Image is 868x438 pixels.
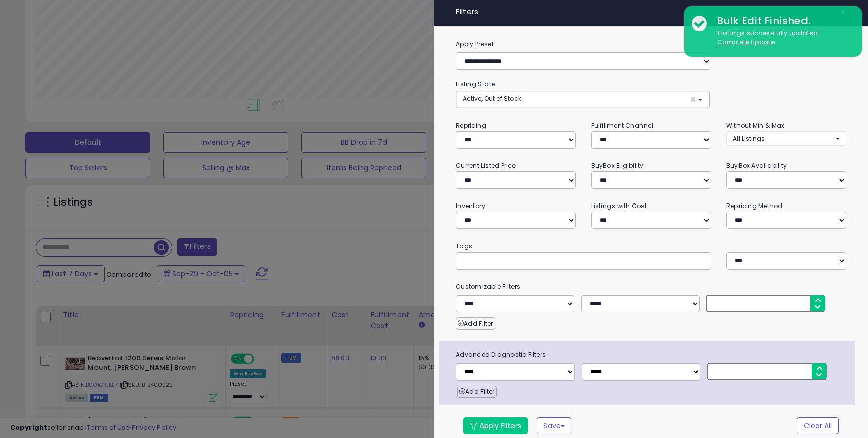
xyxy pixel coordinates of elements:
[726,201,783,210] small: Repricing Method
[456,317,495,330] button: Add Filter
[456,80,495,89] small: Listing State
[717,38,775,46] u: Complete Update
[835,5,850,19] button: ×
[726,121,785,130] small: Without Min & Max
[690,94,696,105] span: ×
[456,161,516,170] small: Current Listed Price
[710,14,854,28] div: Bulk Edit Finished.
[733,134,765,143] span: All Listings
[463,417,528,434] button: Apply Filters
[448,349,855,360] span: Advanced Diagnostic Filters
[448,39,854,50] label: Apply Preset:
[710,28,854,47] div: 1 listings successfully updated.
[591,121,653,130] small: Fulfillment Channel
[456,201,485,210] small: Inventory
[448,281,854,293] small: Customizable Filters
[537,417,571,434] button: Save
[456,91,709,108] button: Active, Out of Stock ×
[456,121,486,130] small: Repricing
[457,386,496,398] button: Add Filter
[726,131,846,146] button: All Listings
[840,5,846,19] span: ×
[797,417,839,434] button: Clear All
[591,161,644,170] small: BuyBox Eligibility
[456,8,846,16] h4: Filters
[448,241,854,252] small: Tags
[591,201,647,210] small: Listings with Cost
[726,161,787,170] small: BuyBox Availability
[463,94,521,103] span: Active, Out of Stock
